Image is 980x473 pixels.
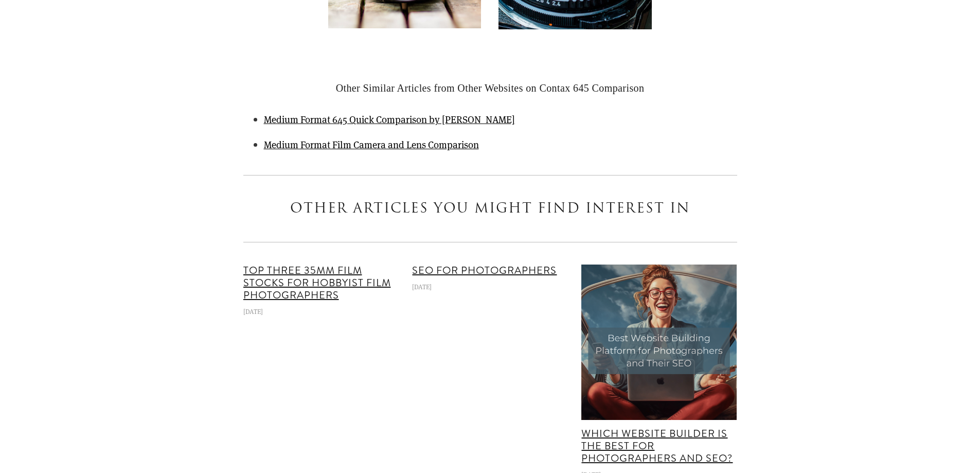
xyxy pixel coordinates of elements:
[264,138,479,151] a: Medium Format Film Camera and Lens Comparison
[412,282,432,291] time: [DATE]
[581,265,737,420] img: Best Website Building Platform for Photographers and Their SEO.png
[243,82,737,94] h2: Other Similar Articles from Other Websites on Contax 645 Comparison
[243,263,391,303] a: Top Three 35mm Film Stocks for Hobbyist Film Photographers
[412,263,557,278] a: SEO for Photographers
[264,113,515,126] a: Medium Format 645 Quick Comparison by [PERSON_NAME]
[243,198,737,220] h3: Other Articles you might FInd Interest In
[243,307,263,316] time: [DATE]
[581,426,733,466] a: Which Website Builder is the Best for Photographers and SEO?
